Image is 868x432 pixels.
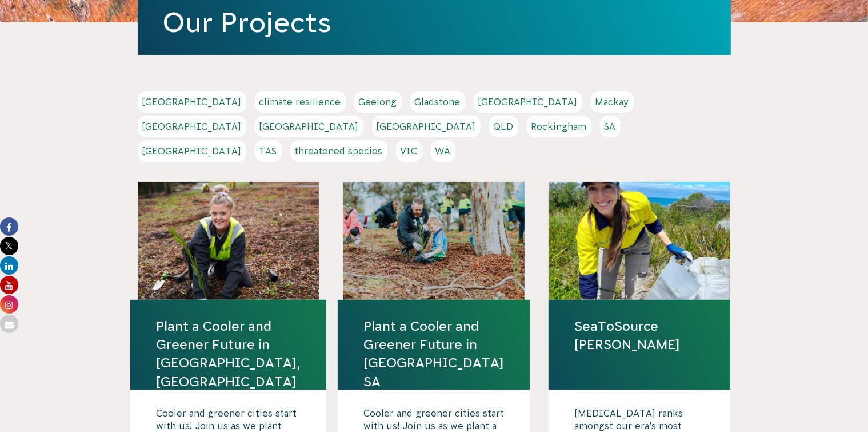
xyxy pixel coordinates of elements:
a: [GEOGRAPHIC_DATA] [138,116,246,137]
a: [GEOGRAPHIC_DATA] [138,91,246,113]
a: climate resilience [255,91,346,113]
a: QLD [489,116,518,137]
a: threatened species [290,140,387,162]
a: Our Projects [163,7,332,38]
a: Gladstone [410,91,465,113]
a: Geelong [354,91,402,113]
a: [GEOGRAPHIC_DATA] [372,116,481,137]
a: Rockingham [527,116,591,137]
a: TAS [255,140,282,162]
a: Mackay [591,91,634,113]
a: SeaToSource [PERSON_NAME] [574,317,705,354]
a: Plant a Cooler and Greener Future in [GEOGRAPHIC_DATA] SA [363,317,504,391]
a: VIC [396,140,422,162]
a: Plant a Cooler and Greener Future in [GEOGRAPHIC_DATA], [GEOGRAPHIC_DATA] [156,317,301,391]
a: [GEOGRAPHIC_DATA] [474,91,582,113]
a: WA [431,140,455,162]
a: SA [600,116,621,137]
a: [GEOGRAPHIC_DATA] [138,140,246,162]
a: [GEOGRAPHIC_DATA] [255,116,363,137]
